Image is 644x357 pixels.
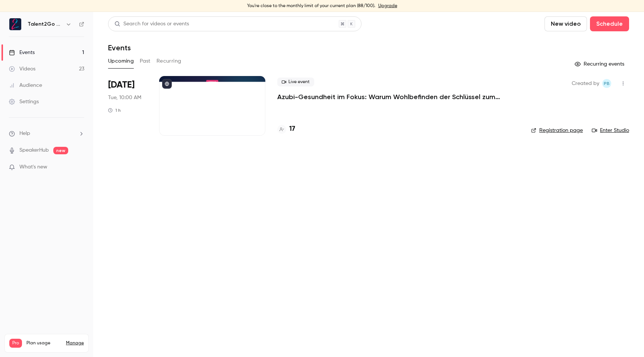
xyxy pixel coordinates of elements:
[9,98,39,105] div: Settings
[53,147,68,154] span: new
[277,78,314,86] span: Live event
[592,127,629,134] a: Enter Studio
[571,58,629,70] button: Recurring events
[277,124,295,134] a: 17
[108,79,135,91] span: [DATE]
[531,127,583,134] a: Registration page
[9,65,35,73] div: Videos
[114,20,189,28] div: Search for videos or events
[9,18,21,30] img: Talent2Go GmbH
[66,340,84,346] a: Manage
[140,55,151,67] button: Past
[19,130,30,138] span: Help
[572,79,599,88] span: Created by
[378,3,397,9] a: Upgrade
[157,55,181,67] button: Recurring
[26,340,61,346] span: Plan usage
[289,124,295,134] h4: 17
[604,79,610,88] span: PB
[108,107,121,113] div: 1 h
[9,130,84,138] li: help-dropdown-opener
[108,94,141,101] span: Tue, 10:00 AM
[75,164,84,171] iframe: Noticeable Trigger
[9,339,22,348] span: Pro
[28,20,63,28] h6: Talent2Go GmbH
[602,79,611,88] span: Pascal Blot
[9,49,35,56] div: Events
[19,163,47,171] span: What's new
[108,76,147,136] div: Nov 11 Tue, 10:00 AM (Europe/Berlin)
[19,146,49,154] a: SpeakerHub
[108,55,134,67] button: Upcoming
[544,16,587,31] button: New video
[590,16,629,31] button: Schedule
[277,92,501,101] a: Azubi-Gesundheit im Fokus: Warum Wohlbefinden der Schlüssel zum Ausbildungserfolg ist 💚
[9,82,42,89] div: Audience
[108,43,131,52] h1: Events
